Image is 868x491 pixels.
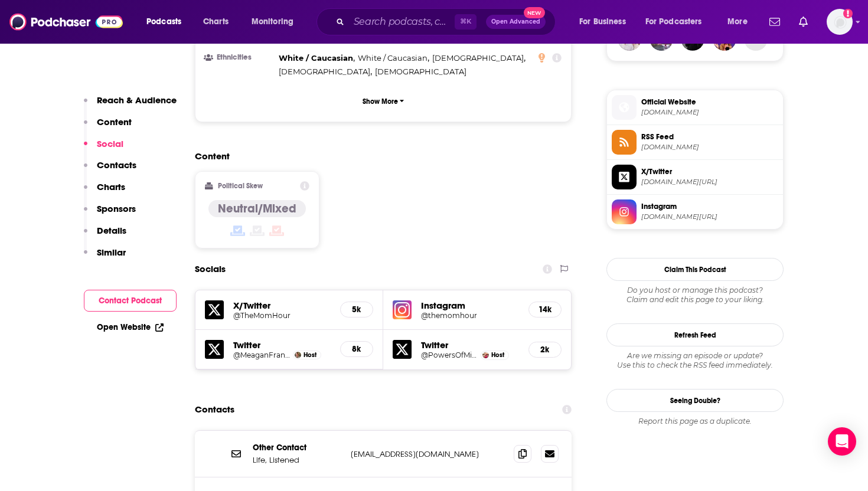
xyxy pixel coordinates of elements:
[304,351,316,359] span: Host
[606,258,784,281] button: Claim This Podcast
[84,138,123,160] button: Social
[641,212,778,221] span: instagram.com/themomhour
[97,225,126,236] p: Details
[138,12,197,31] button: open menu
[641,143,778,152] span: rss.art19.com
[641,201,778,212] span: Instagram
[358,51,429,65] span: ,
[638,12,719,31] button: open menu
[205,54,274,61] h3: Ethnicities
[421,311,519,320] a: @themomhour
[203,14,229,30] span: Charts
[97,203,136,214] p: Sponsors
[279,67,370,76] span: [DEMOGRAPHIC_DATA]
[571,12,641,31] button: open menu
[606,323,784,346] button: Refresh Feed
[328,8,567,35] div: Search podcasts, credits, & more...
[606,286,784,295] span: Do you host or manage this podcast?
[827,9,853,35] img: User Profile
[719,12,762,31] button: open menu
[375,67,466,76] span: [DEMOGRAPHIC_DATA]
[253,455,341,465] p: Life, Listened
[606,351,784,370] div: Are we missing an episode or update? Use this to check the RSS feed immediately.
[524,7,545,18] span: New
[279,51,355,65] span: ,
[252,14,293,30] span: Monitoring
[233,300,331,311] h5: X/Twitter
[9,11,123,33] img: Podchaser - Follow, Share and Rate Podcasts
[84,94,177,116] button: Reach & Audience
[421,351,478,359] a: @PowersOfMine
[432,51,526,65] span: ,
[612,199,778,224] a: Instagram[DOMAIN_NAME][URL]
[828,427,856,456] div: Open Intercom Messenger
[606,417,784,426] div: Report this page as a duplicate.
[350,305,363,315] h5: 5k
[84,225,126,247] button: Details
[84,247,126,269] button: Similar
[606,286,784,305] div: Claim and edit this page to your liking.
[641,108,778,117] span: art19.com
[455,14,477,30] span: ⌘ K
[350,344,363,354] h5: 8k
[146,14,181,30] span: Podcasts
[612,130,778,155] a: RSS Feed[DOMAIN_NAME]
[97,138,123,149] p: Social
[482,352,489,358] img: Sarah Powers
[641,97,778,107] span: Official Website
[491,19,540,25] span: Open Advanced
[233,311,331,320] a: @TheMomHour
[195,150,562,162] h2: Content
[612,95,778,120] a: Official Website[DOMAIN_NAME]
[195,398,234,421] h2: Contacts
[349,12,455,31] input: Search podcasts, credits, & more...
[205,90,562,112] button: Show More
[539,305,552,315] h5: 14k
[97,116,132,127] p: Content
[84,203,136,225] button: Sponsors
[827,9,853,35] button: Show profile menu
[606,389,784,412] a: Seeing Double?
[363,97,398,106] p: Show More
[612,165,778,189] a: X/Twitter[DOMAIN_NAME][URL]
[97,159,136,171] p: Contacts
[765,12,785,32] a: Show notifications dropdown
[279,53,353,63] span: White / Caucasian
[84,181,125,203] button: Charts
[491,351,504,359] span: Host
[727,14,748,30] span: More
[84,159,136,181] button: Contacts
[827,9,853,35] span: Logged in as LaurenSWPR
[233,351,290,359] a: @MeaganFrancis
[641,178,778,186] span: twitter.com/TheMomHour
[641,166,778,177] span: X/Twitter
[218,201,296,216] h4: Neutral/Mixed
[233,339,331,351] h5: Twitter
[351,449,504,459] p: [EMAIL_ADDRESS][DOMAIN_NAME]
[641,132,778,142] span: RSS Feed
[97,181,125,192] p: Charts
[645,14,702,30] span: For Podcasters
[393,300,412,319] img: iconImage
[358,53,428,63] span: White / Caucasian
[195,258,226,280] h2: Socials
[579,14,626,30] span: For Business
[84,116,132,138] button: Content
[279,65,372,78] span: ,
[421,300,519,311] h5: Instagram
[253,443,341,453] p: Other Contact
[843,9,853,18] svg: Add a profile image
[97,94,177,106] p: Reach & Audience
[243,12,309,31] button: open menu
[195,12,236,31] a: Charts
[84,290,177,312] button: Contact Podcast
[97,322,164,332] a: Open Website
[794,12,812,32] a: Show notifications dropdown
[486,15,546,29] button: Open AdvancedNew
[295,352,301,358] img: Meagan Francis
